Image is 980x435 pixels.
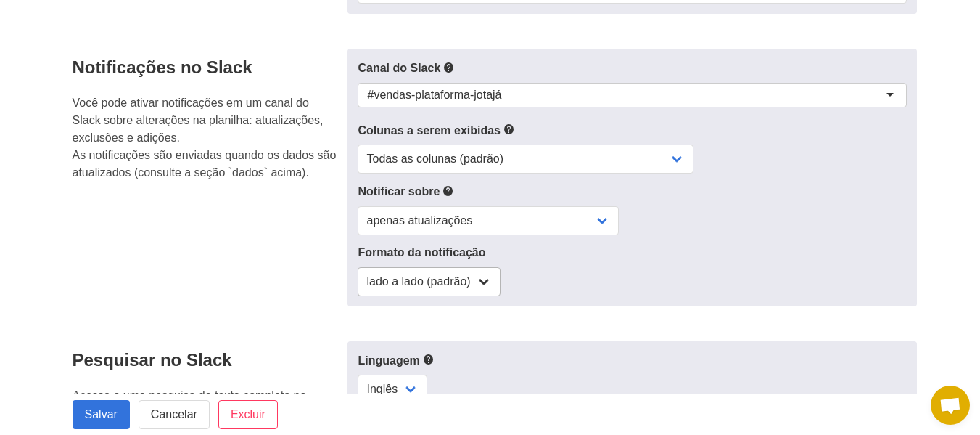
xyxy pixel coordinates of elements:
[73,400,130,429] input: Salvar
[73,57,252,77] font: Notificações no Slack
[218,400,278,429] input: Excluir
[73,350,232,370] font: Pesquisar no Slack
[931,386,970,425] div: Open chat
[358,185,440,198] font: Notificar sobre
[358,354,419,366] font: Linguagem
[358,123,501,136] font: Colunas a serem exibidas
[73,149,337,179] font: As notificações são enviadas quando os dados são atualizados (consulte a seção `dados` acima).
[73,389,307,419] font: Acesso a uma pesquisa de texto completo no Slack.
[367,89,501,101] font: #vendas-plataforma-jotajá
[139,400,210,429] a: Cancelar
[358,62,440,74] font: Canal do Slack
[358,246,485,259] font: Formato da notificação
[73,97,324,144] font: Você pode ativar notificações em um canal do Slack sobre alterações na planilha: atualizações, ex...
[151,408,197,420] font: Cancelar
